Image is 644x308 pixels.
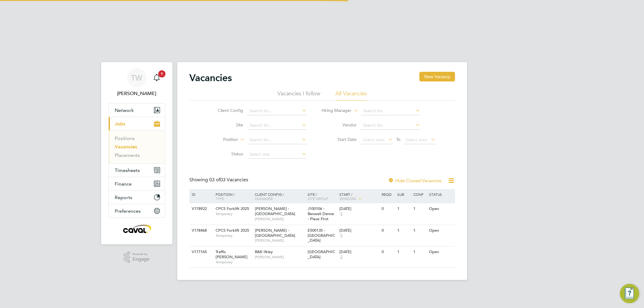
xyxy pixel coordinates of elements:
div: Sub [396,189,412,199]
span: [PERSON_NAME] [255,238,305,243]
span: 03 of [209,177,220,183]
span: Network [115,107,134,113]
a: 1 [151,68,163,87]
div: [DATE] [339,228,379,233]
div: Jobs [109,130,165,163]
button: Reports [109,191,165,204]
label: Hide Closed Vacancies [388,178,442,183]
a: TW[PERSON_NAME] [108,68,165,97]
div: 0 [380,203,396,214]
button: New Vacancy [419,72,455,81]
input: Search for... [247,107,307,115]
span: [PERSON_NAME] - [GEOGRAPHIC_DATA] [255,228,295,238]
div: Showing [189,177,249,183]
span: Temporary [216,233,252,238]
span: B&K Ilkley [255,249,273,254]
span: TW [131,74,142,82]
span: CPCS Forklift 2025 [216,206,249,211]
button: Jobs [109,117,165,130]
span: To [394,135,402,143]
li: Vacancies I follow [277,90,320,101]
button: Timesheets [109,164,165,177]
div: [DATE] [339,206,379,211]
a: Powered byEngage [124,252,149,263]
input: Search for... [361,107,420,115]
div: 0 [380,246,396,258]
label: Hiring Manager [317,108,351,114]
span: 03 Vacancies [209,177,248,183]
h2: Vacancies [189,72,232,84]
span: Type [216,196,224,201]
div: Open [428,246,454,258]
span: [PERSON_NAME] [255,217,305,221]
div: Site / [306,189,338,204]
div: 1 [396,225,412,236]
div: V178468 [190,225,211,236]
span: E500135 - [GEOGRAPHIC_DATA] [308,228,335,243]
div: V178922 [190,203,211,214]
span: 5 [339,233,343,238]
label: Position [203,137,238,143]
div: [DATE] [339,249,379,255]
div: 1 [396,246,412,258]
span: Traffic [PERSON_NAME] [216,249,248,259]
img: caval-logo-retina.png [121,224,152,233]
button: Network [109,103,165,117]
span: 1 [158,70,165,78]
span: Select date [405,137,427,142]
a: Positions [115,135,135,141]
span: Temporary [216,260,252,265]
div: Client Config / [253,189,306,204]
label: Client Config [208,108,243,113]
label: Status [208,151,243,157]
div: Open [428,203,454,214]
span: Finance [115,181,132,187]
span: Engage [133,257,149,262]
span: Manager [255,196,273,201]
div: 1 [412,203,428,214]
div: Conf [412,189,428,199]
div: 1 [412,246,428,258]
label: Vendor [322,122,357,128]
nav: Main navigation [101,62,172,244]
span: [GEOGRAPHIC_DATA] [308,249,335,259]
a: Go to home page [108,224,165,233]
div: ID [190,189,211,199]
span: Powered by [133,252,149,257]
span: J100106 - Benwell Denne - Place First [308,206,334,221]
label: Site [208,122,243,128]
span: CPCS Forklift 2025 [216,228,249,233]
div: Position / [211,189,253,204]
div: V177165 [190,246,211,258]
span: [PERSON_NAME] [255,255,305,259]
span: [PERSON_NAME] - [GEOGRAPHIC_DATA] [255,206,295,216]
label: Start Date [322,137,357,142]
div: Open [428,225,454,236]
span: Preferences [115,208,141,214]
a: Placements [115,152,140,158]
span: 2 [339,255,343,260]
div: Reqd [380,189,396,199]
span: Jobs [115,121,125,127]
input: Search for... [247,136,307,144]
button: Finance [109,177,165,190]
div: Status [428,189,454,199]
a: Vacancies [115,144,137,150]
span: Temporary [216,211,252,216]
span: 5 [339,211,343,217]
span: Timesheets [115,167,140,173]
button: Engage Resource Center [620,284,639,303]
input: Search for... [247,121,307,130]
span: Tim Wells [108,90,165,97]
div: 1 [412,225,428,236]
button: Preferences [109,204,165,218]
div: Start / [338,189,380,204]
input: Search for... [361,121,420,130]
li: All Vacancies [335,90,367,101]
span: Select date [363,137,385,142]
span: Site Group [308,196,328,201]
input: Select one [247,150,307,159]
span: Vendors [339,196,356,201]
span: Reports [115,195,132,200]
div: 0 [380,225,396,236]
